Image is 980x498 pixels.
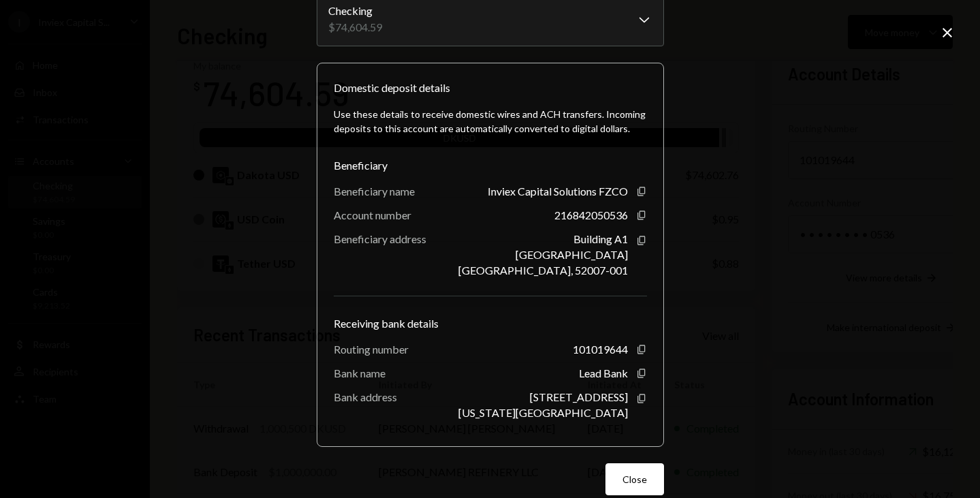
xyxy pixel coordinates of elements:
[334,367,385,379] div: Bank name
[334,315,647,332] div: Receiving bank details
[573,343,628,356] div: 101019644
[488,185,628,198] div: Inviex Capital Solutions FZCO
[554,208,628,221] div: 216842050536
[573,232,628,245] div: Building A1
[458,406,628,419] div: [US_STATE][GEOGRAPHIC_DATA]
[334,185,415,198] div: Beneficiary name
[334,157,647,174] div: Beneficiary
[605,463,664,495] button: Close
[334,80,450,96] div: Domestic deposit details
[516,248,628,261] div: [GEOGRAPHIC_DATA]
[458,264,628,277] div: [GEOGRAPHIC_DATA], 52007-001
[334,232,426,245] div: Beneficiary address
[334,343,409,356] div: Routing number
[334,107,647,136] div: Use these details to receive domestic wires and ACH transfers. Incoming deposits to this account ...
[530,390,628,403] div: [STREET_ADDRESS]
[334,208,411,221] div: Account number
[334,390,397,403] div: Bank address
[579,367,628,379] div: Lead Bank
